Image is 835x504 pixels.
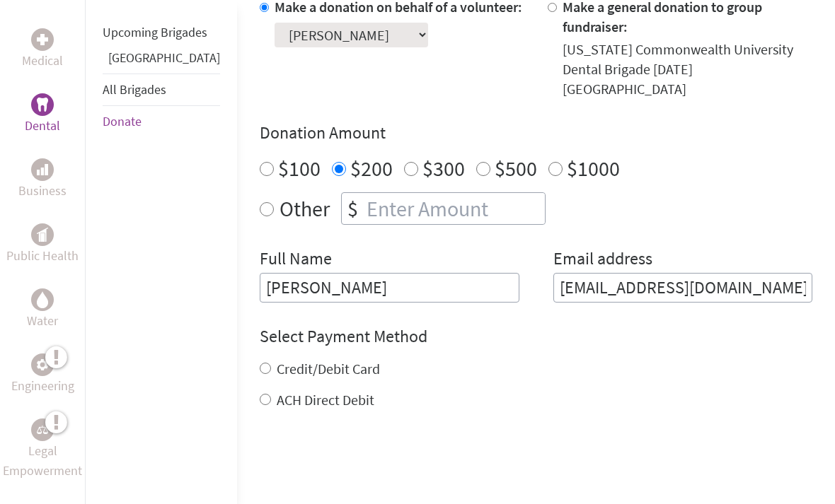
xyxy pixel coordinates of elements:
div: Dental [31,93,54,116]
a: [GEOGRAPHIC_DATA] [108,49,220,66]
a: EngineeringEngineering [11,353,74,396]
a: WaterWater [27,288,58,331]
a: BusinessBusiness [18,158,67,201]
label: $1000 [567,155,620,182]
li: Guatemala [103,48,220,74]
div: $ [342,193,364,224]
p: Dental [25,116,60,136]
input: Enter Amount [364,193,545,224]
label: Credit/Debit Card [277,360,380,377]
label: $100 [278,155,321,182]
div: Legal Empowerment [31,418,54,441]
img: Dental [37,98,48,111]
p: Medical [22,51,63,71]
a: Upcoming Brigades [103,24,207,40]
div: Business [31,158,54,181]
iframe: reCAPTCHA [260,438,475,493]
div: Public Health [31,223,54,246]
label: ACH Direct Debit [277,391,374,409]
div: Water [31,288,54,311]
li: Donate [103,106,220,137]
li: All Brigades [103,74,220,106]
p: Business [18,181,67,201]
p: Public Health [6,246,79,266]
label: $200 [350,155,393,182]
a: Public HealthPublic Health [6,223,79,266]
input: Enter Full Name [260,273,519,303]
label: Full Name [260,247,332,273]
label: $500 [495,155,537,182]
img: Water [37,291,48,307]
input: Your Email [553,273,813,303]
a: DentalDental [25,93,60,136]
a: All Brigades [103,81,166,98]
label: $300 [422,155,465,182]
p: Water [27,311,58,331]
h4: Donation Amount [260,122,812,144]
p: Engineering [11,376,74,396]
li: Upcoming Brigades [103,17,220,48]
img: Legal Empowerment [37,426,48,434]
img: Medical [37,34,48,45]
p: Legal Empowerment [3,441,82,481]
a: Donate [103,113,142,129]
label: Email address [553,247,652,273]
label: Other [280,192,330,225]
h4: Select Payment Method [260,325,812,348]
img: Engineering [37,359,48,370]
div: Medical [31,28,54,51]
img: Public Health [37,228,48,242]
a: MedicalMedical [22,28,63,71]
div: Engineering [31,353,54,376]
img: Business [37,164,48,175]
a: Legal EmpowermentLegal Empowerment [3,418,82,481]
div: [US_STATE] Commonwealth University Dental Brigade [DATE] [GEOGRAPHIC_DATA] [563,40,813,99]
